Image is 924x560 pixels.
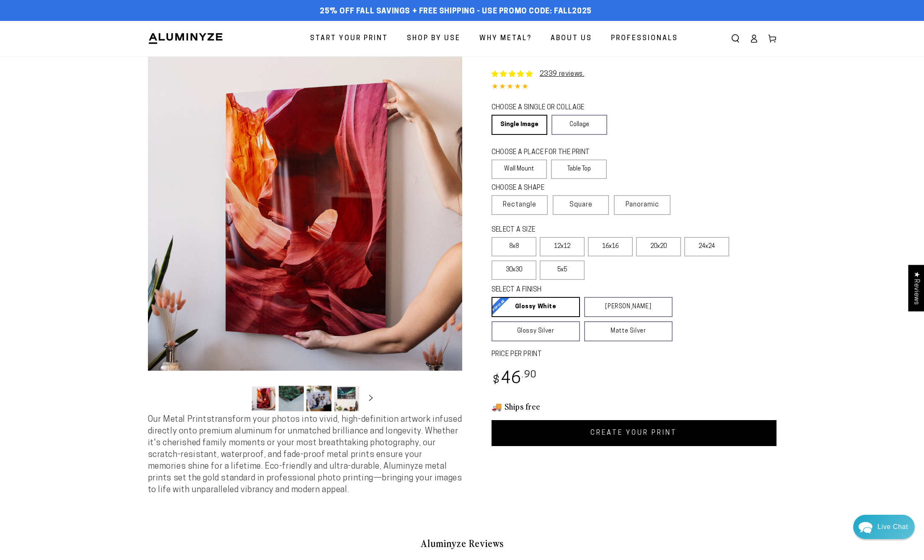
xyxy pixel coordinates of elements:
[877,515,908,539] div: Contact Us Directly
[320,7,592,16] span: 25% off FALL Savings + Free Shipping - Use Promo Code: FALL2025
[492,225,659,235] legend: SELECT A SIZE
[492,297,580,317] a: Glossy White
[310,33,388,45] span: Start Your Print
[569,200,593,210] span: Square
[544,28,598,50] a: About Us
[493,375,500,386] span: $
[522,370,537,380] sup: .90
[492,115,547,135] a: Single Image
[492,371,537,387] bdi: 46
[492,420,776,446] a: CREATE YOUR PRINT
[148,57,462,414] media-gallery: Gallery Viewer
[503,200,536,210] span: Rectangle
[584,321,673,341] a: Matte Silver
[492,261,536,280] label: 30x30
[492,81,776,93] div: 4.84 out of 5.0 stars
[279,386,304,411] button: Load image 2 in gallery view
[492,401,776,412] h3: 🚚 Ships free
[636,237,681,256] label: 20x20
[148,415,462,494] span: Our Metal Prints transform your photos into vivid, high-definition artwork infused directly onto ...
[401,28,467,50] a: Shop By Use
[251,386,276,411] button: Load image 1 in gallery view
[492,237,536,256] label: 8x8
[584,297,673,317] a: [PERSON_NAME]
[362,389,380,408] button: Slide right
[540,237,585,256] label: 12x12
[611,33,678,45] span: Professionals
[492,160,547,179] label: Wall Mount
[492,103,600,113] legend: CHOOSE A SINGLE OR COLLAGE
[473,28,538,50] a: Why Metal?
[853,515,915,539] div: Chat widget toggle
[492,183,600,193] legend: CHOOSE A SHAPE
[540,71,585,77] a: 2339 reviews.
[304,28,394,50] a: Start Your Print
[540,261,585,280] label: 5x5
[588,237,633,256] label: 16x16
[684,237,729,256] label: 24x24
[726,29,745,48] summary: Search our site
[492,350,776,359] label: PRICE PER PRINT
[492,148,599,157] legend: CHOOSE A PLACE FOR THE PRINT
[492,321,580,341] a: Glossy Silver
[626,201,659,208] span: Panoramic
[230,389,248,408] button: Slide left
[148,32,223,45] img: Aluminyze
[551,115,607,135] a: Collage
[908,265,924,311] div: Click to open Judge.me floating reviews tab
[334,386,359,411] button: Load image 4 in gallery view
[479,33,532,45] span: Why Metal?
[492,285,652,295] legend: SELECT A FINISH
[551,160,607,179] label: Table Top
[605,28,684,50] a: Professionals
[306,386,331,411] button: Load image 3 in gallery view
[217,536,707,550] h2: Aluminyze Reviews
[407,33,461,45] span: Shop By Use
[551,33,592,45] span: About Us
